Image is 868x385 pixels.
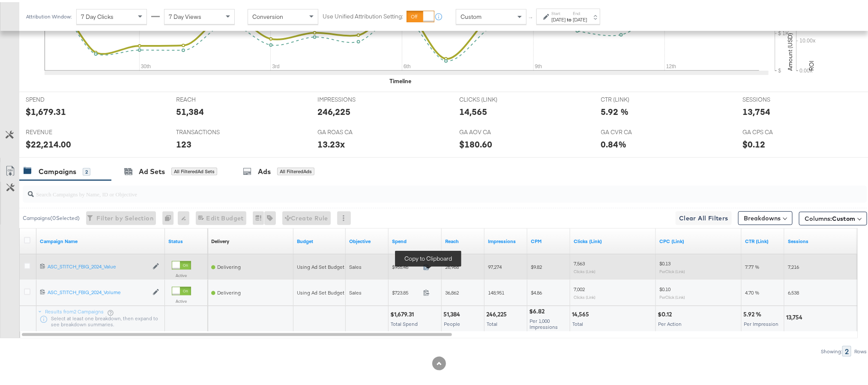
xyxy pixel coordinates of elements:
span: Delivering [217,262,241,268]
span: Custom [832,213,855,220]
a: Your campaign's objective. [349,236,385,243]
span: CLICKS (LINK) [459,93,524,102]
a: Shows the current state of your Ad Campaign. [168,236,204,243]
span: Per Action [658,319,682,325]
span: 7,563 [574,258,585,265]
div: Rows [854,346,867,352]
div: $180.60 [459,136,492,148]
div: $6.82 [529,305,547,313]
span: TRANSACTIONS [176,126,240,134]
label: Start: [551,9,566,14]
span: $4.86 [531,287,542,294]
div: Using Ad Set Budget [297,262,344,268]
div: Ads [258,165,271,174]
span: $955.46 [392,262,420,268]
label: Active [172,296,191,302]
text: ROI [808,58,815,69]
span: IMPRESSIONS [317,93,382,102]
div: 13,754 [742,103,770,116]
span: $723.85 [392,287,420,294]
text: Amount (USD) [786,31,794,69]
a: The total amount spent to date. [392,236,438,243]
span: Delivering [217,287,241,294]
div: Ad Sets [139,165,165,174]
div: Campaigns [39,165,76,174]
a: Reflects the ability of your Ad Campaign to achieve delivery based on ad states, schedule and bud... [211,236,229,243]
span: People [444,319,460,325]
div: 246,225 [486,308,509,316]
div: [DATE] [573,14,587,21]
a: The average cost for each link click you've received from your ad. [659,236,738,243]
span: Per 1,000 Impressions [530,316,558,328]
div: All Filtered Ads [277,165,314,173]
div: $0.12 [658,308,674,316]
span: CTR (LINK) [601,93,665,102]
span: Total Spend [391,319,418,325]
span: 148,951 [488,287,504,294]
div: 13.23x [317,136,345,148]
div: All Filtered Ad Sets [171,165,217,173]
div: 2 [842,344,851,355]
span: GA ROAS CA [317,126,382,134]
a: The number of people your ad was served to. [445,236,481,243]
div: $1,679.31 [390,308,416,316]
label: End: [573,9,587,14]
span: Conversion [252,11,283,18]
div: 123 [176,136,192,148]
span: 6,538 [788,287,799,294]
sub: Per Click (Link) [659,267,685,272]
span: $0.10 [659,284,670,290]
div: Timeline [389,75,411,83]
span: 4.70 % [745,287,759,294]
span: Columns: [805,212,855,221]
a: The maximum amount you're willing to spend on your ads, on average each day or over the lifetime ... [297,236,342,243]
div: 14,565 [459,103,487,116]
div: 14,565 [572,308,592,316]
a: The average cost you've paid to have 1,000 impressions of your ad. [531,236,567,243]
button: Columns:Custom [799,210,867,223]
span: REVENUE [26,126,90,134]
button: Clear All Filters [676,209,732,223]
strong: to [566,14,573,21]
div: 2 [83,166,90,174]
div: $22,214.00 [26,136,71,148]
span: 7,002 [574,284,585,290]
span: REACH [176,93,240,102]
span: 7 Day Clicks [81,11,114,18]
div: [DATE] [551,14,566,21]
span: SESSIONS [742,93,807,102]
div: 5.92 % [601,103,629,116]
span: Total [572,319,583,325]
input: Search Campaigns by Name, ID or Objective [34,180,789,197]
span: GA CVR CA [601,126,665,134]
span: Clear All Filters [679,211,728,222]
div: 246,225 [317,103,350,116]
button: Breakdowns [738,209,793,223]
div: 51,384 [443,308,463,316]
span: GA CPS CA [742,126,807,134]
span: Sales [349,287,362,294]
span: $9.82 [531,262,542,268]
sub: Clicks (Link) [574,292,596,298]
div: 13,754 [786,311,805,319]
sub: Per Click (Link) [659,292,685,298]
div: Using Ad Set Budget [297,287,344,294]
div: 0.84% [601,136,627,148]
div: Campaigns ( 0 Selected) [23,212,80,220]
div: Showing: [820,346,842,352]
a: Sessions - GA Sessions - The total number of sessions [788,236,867,243]
a: Your campaign name. [40,236,162,243]
a: The number of times your ad was served. On mobile apps an ad is counted as served the first time ... [488,236,524,243]
span: 26,968 [445,262,459,268]
span: Per Impression [744,319,778,325]
a: ASC_STITCH_FBIG_2024_Volume [48,287,148,294]
span: ↑ [527,15,536,18]
a: The number of clicks received on a link in your ad divided by the number of impressions. [745,236,781,243]
a: ASC_STITCH_FBIG_2024_Value [48,261,148,268]
sub: Clicks (Link) [574,267,596,272]
label: Active [172,271,191,276]
span: Sales [349,262,362,268]
div: 51,384 [176,103,204,116]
